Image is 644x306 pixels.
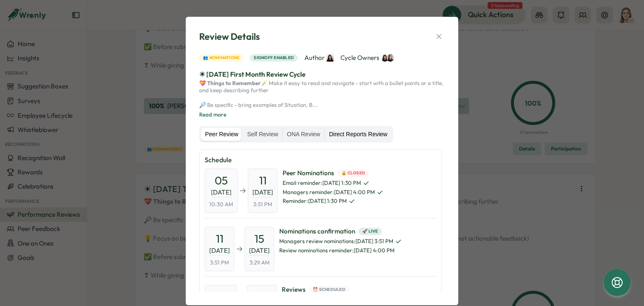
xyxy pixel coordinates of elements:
span: Reminder : [DATE] 1:30 PM [283,197,383,205]
strong: 💝 Things to Remember [199,80,261,86]
label: Direct Reports Review [325,128,392,141]
span: 👥 Nominations [203,54,239,61]
span: 🔒 Closed [341,170,365,176]
span: 3:51 PM [253,201,272,208]
span: ⏰ Scheduled [313,286,345,293]
span: 10:30 AM [209,201,233,208]
span: 05 [215,173,228,188]
span: Managers review nominations : [DATE] 3:51 PM [279,238,402,245]
span: Email reminder : [DATE] 1:30 PM [283,179,383,187]
span: [DATE] [209,246,230,256]
span: 16 [216,290,226,305]
button: Read more [199,111,226,119]
label: ONA Review [283,128,324,141]
span: 26 [256,290,268,305]
span: [DATE] [252,188,273,197]
img: Kelly Rosa [326,54,334,62]
p: Schedule [205,155,436,165]
span: Author [304,53,334,62]
span: Managers reminder : [DATE] 4:00 PM [283,189,383,196]
p: 🪄 Make it easy to read and navigate - start with a bullet points or a title, and keep describing ... [199,80,445,109]
span: 3:51 PM [210,259,229,267]
img: Kelly Rosa [381,54,389,62]
span: 3:29 AM [249,259,270,267]
span: Reviews [282,285,384,294]
span: [DATE] [249,246,270,256]
span: Signoff enabled [254,54,294,61]
span: [DATE] [211,188,231,197]
span: Nominations confirmation [279,227,402,236]
span: 11 [216,231,223,246]
span: 🚀 Live [362,228,378,235]
p: ☀ [DATE] First Month Review Cycle [199,69,445,80]
label: Peer Review [201,128,242,141]
span: Cycle Owners [340,53,394,62]
img: Elena Ladushyna [387,54,394,62]
span: 11 [259,173,267,188]
label: Self Review [243,128,282,141]
span: Review nominations reminder : [DATE] 4:00 PM [279,247,402,254]
span: Review Details [199,30,260,43]
span: 15 [254,231,264,246]
span: Peer Nominations [283,169,383,178]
